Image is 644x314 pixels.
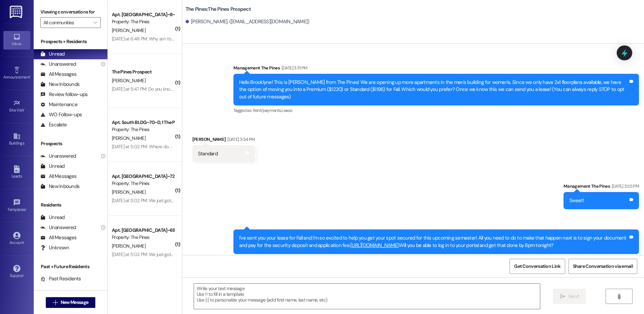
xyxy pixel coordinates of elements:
[239,79,628,100] div: Hello Brooklyne! This is [PERSON_NAME] from The Pines! We are opening up more apartments in the m...
[282,107,292,113] span: Lease
[350,242,399,249] a: [URL][DOMAIN_NAME]
[112,68,174,75] div: The Pines Prospect
[192,136,255,145] div: [PERSON_NAME]
[53,300,58,305] i: 
[112,144,216,150] div: [DATE] at 5:02 PM: Where do we get parking passes?
[616,294,621,299] i: 
[573,263,633,270] span: Share Conversation via email
[112,173,174,180] div: Apt. [GEOGRAPHIC_DATA]~72~D, 1 The Pines (Men's) South
[34,38,107,45] div: Prospects + Residents
[112,227,174,234] div: Apt. [GEOGRAPHIC_DATA]~69~D, 1 The Pines (Men's) South
[3,197,30,215] a: Templates •
[510,259,565,274] button: Get Conversation Link
[40,51,65,58] div: Unread
[112,27,146,33] span: [PERSON_NAME]
[112,119,174,126] div: Apt. South BLDG~70~D, 1 The Pines (Men's) South
[112,11,174,18] div: Apt. [GEOGRAPHIC_DATA]~8~B, 1 The Pines (Women's) North
[560,294,565,299] i: 
[40,183,79,190] div: New Inbounds
[40,163,65,170] div: Unread
[3,31,30,49] a: Inbox
[30,74,31,78] span: •
[233,105,639,115] div: Tagged as:
[43,17,90,28] input: All communities
[112,36,275,42] div: [DATE] at 6:48 PM: Why am I being charged for a security deposit I've already paid?
[40,111,82,118] div: WO Follow-ups
[40,234,76,241] div: All Messages
[569,259,637,274] button: Share Conversation via email
[112,243,146,249] span: [PERSON_NAME]
[40,101,77,108] div: Maintenance
[40,7,101,17] label: Viewing conversations for
[26,206,27,211] span: •
[46,297,96,308] button: New Message
[3,130,30,149] a: Buildings
[112,234,174,241] div: Property: The Pines
[40,224,76,231] div: Unanswered
[34,140,107,147] div: Prospects
[112,189,146,195] span: [PERSON_NAME]
[610,183,639,190] div: [DATE] 3:55 PM
[226,136,255,143] div: [DATE] 3:54 PM
[186,6,251,13] b: The Pines: The Pines Prospect
[112,86,219,92] div: [DATE] at 5:47 PM: Do you know when inspections are?
[112,77,146,84] span: [PERSON_NAME]
[40,285,86,292] div: Future Residents
[186,18,310,25] div: [PERSON_NAME]. ([EMAIL_ADDRESS][DOMAIN_NAME])
[112,126,174,133] div: Property: The Pines
[40,81,79,88] div: New Inbounds
[3,163,30,182] a: Leads
[112,197,478,203] div: [DATE] at 5:02 PM: We just got notified by the city that they will be shutting off the water [DAT...
[40,91,88,98] div: Review follow-ups
[34,263,107,270] div: Past + Future Residents
[253,107,282,113] span: Rent/payments ,
[40,173,76,180] div: All Messages
[239,234,628,249] div: I've sent you your lease for Fall and I'm so excited to help you get your spot secured for this u...
[198,150,218,157] div: Standard
[10,6,24,18] img: ResiDesk Logo
[112,180,174,187] div: Property: The Pines
[3,263,30,281] a: Support
[112,251,478,257] div: [DATE] at 5:02 PM: We just got notified by the city that they will be shutting off the water [DAT...
[569,197,584,204] div: Sweet!
[40,244,69,251] div: Unknown
[112,18,174,25] div: Property: The Pines
[40,214,65,221] div: Unread
[3,97,30,116] a: Site Visit •
[553,289,586,304] button: Send
[280,64,308,71] div: [DATE] 3:31 PM
[93,20,97,25] i: 
[3,230,30,248] a: Account
[568,293,579,300] span: Send
[40,153,76,160] div: Unanswered
[514,263,560,270] span: Get Conversation Link
[40,71,76,78] div: All Messages
[233,254,639,264] div: Tagged as:
[112,135,146,141] span: [PERSON_NAME]
[40,61,76,68] div: Unanswered
[24,107,25,112] span: •
[40,275,81,282] div: Past Residents
[563,183,639,192] div: Management The Pines
[61,299,88,306] span: New Message
[233,64,639,74] div: Management The Pines
[40,121,67,128] div: Escalate
[34,201,107,209] div: Residents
